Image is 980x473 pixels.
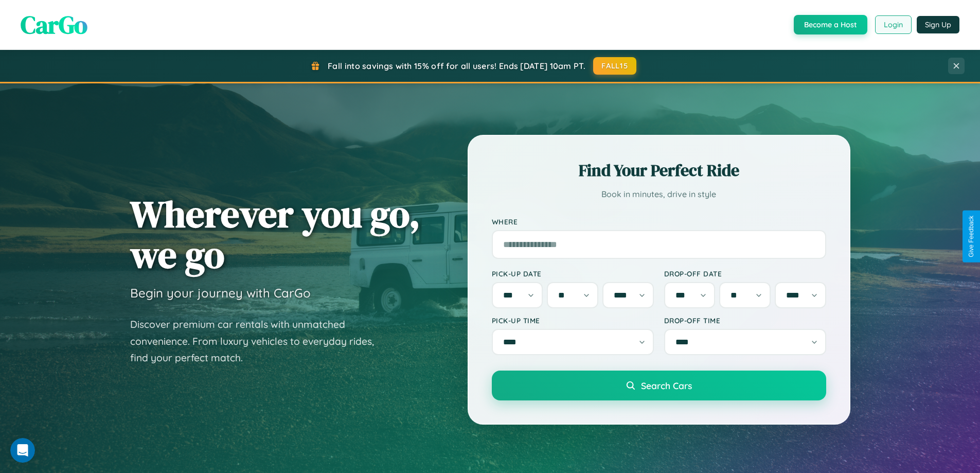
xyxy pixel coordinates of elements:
div: Give Feedback [968,216,975,257]
button: Search Cars [492,371,826,400]
label: Where [492,217,826,226]
span: Fall into savings with 15% off for all users! Ends [DATE] 10am PT. [328,61,585,71]
button: Become a Host [794,15,867,34]
h3: Begin your journey with CarGo [130,285,311,301]
iframe: Intercom live chat [10,438,35,463]
p: Book in minutes, drive in style [492,187,826,202]
h1: Wherever you go, we go [130,194,420,275]
span: CarGo [21,8,87,42]
h2: Find Your Perfect Ride [492,159,826,182]
button: Sign Up [917,16,959,33]
label: Pick-up Date [492,269,654,278]
label: Drop-off Date [664,269,826,278]
span: Search Cars [641,380,692,391]
button: Login [875,15,912,34]
button: FALL15 [593,57,636,75]
label: Pick-up Time [492,316,654,325]
p: Discover premium car rentals with unmatched convenience. From luxury vehicles to everyday rides, ... [130,316,387,366]
label: Drop-off Time [664,316,826,325]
